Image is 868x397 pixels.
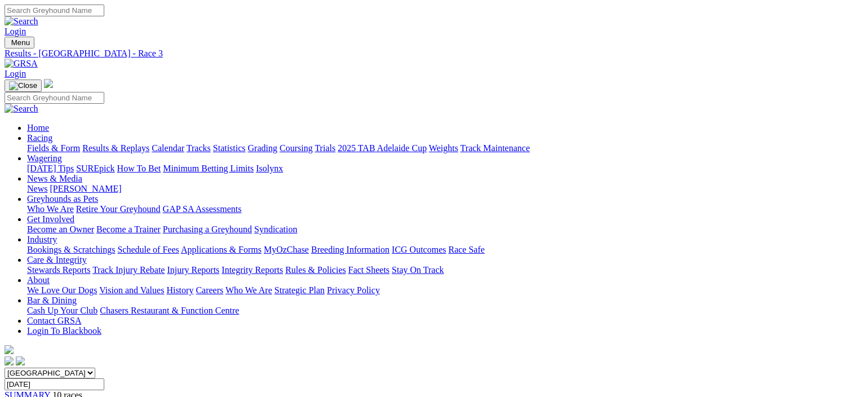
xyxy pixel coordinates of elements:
a: How To Bet [117,164,161,173]
a: Login [5,69,26,78]
a: Rules & Policies [285,265,346,275]
a: Who We Are [27,204,74,214]
a: Bookings & Scratchings [27,245,115,254]
a: Trials [315,143,335,153]
input: Search [5,92,104,104]
a: Care & Integrity [27,255,87,264]
a: Results - [GEOGRAPHIC_DATA] - Race 3 [5,48,855,59]
a: Statistics [213,143,246,153]
a: GAP SA Assessments [163,204,242,214]
a: MyOzChase [264,245,309,254]
a: Become a Trainer [96,224,161,234]
button: Toggle navigation [5,37,34,48]
img: logo-grsa-white.png [44,79,53,88]
a: Fact Sheets [348,265,389,275]
a: Industry [27,235,57,244]
div: Racing [27,143,855,153]
a: Applications & Forms [181,245,262,254]
a: Become an Owner [27,224,94,234]
a: Minimum Betting Limits [163,164,254,173]
a: Weights [429,143,458,153]
a: Track Injury Rebate [92,265,165,275]
a: Vision and Values [99,285,164,295]
div: Greyhounds as Pets [27,204,855,214]
a: Careers [196,285,223,295]
a: Isolynx [256,164,283,173]
a: Chasers Restaurant & Function Centre [100,306,239,315]
a: Syndication [254,224,297,234]
div: News & Media [27,184,855,194]
div: Care & Integrity [27,265,855,275]
a: ICG Outcomes [392,245,446,254]
a: Contact GRSA [27,316,81,325]
a: Stewards Reports [27,265,90,275]
a: [PERSON_NAME] [50,184,121,193]
a: Race Safe [448,245,484,254]
img: facebook.svg [5,356,14,365]
img: Search [5,104,38,114]
a: Strategic Plan [274,285,325,295]
button: Toggle navigation [5,80,42,92]
img: logo-grsa-white.png [5,345,14,354]
a: Injury Reports [167,265,219,275]
a: SUREpick [76,164,114,173]
a: Breeding Information [311,245,389,254]
a: Track Maintenance [460,143,530,153]
img: Close [9,81,37,90]
a: Bar & Dining [27,295,77,305]
img: twitter.svg [16,356,25,365]
a: We Love Our Dogs [27,285,97,295]
a: Retire Your Greyhound [76,204,161,214]
a: Tracks [187,143,211,153]
div: About [27,285,855,295]
div: Get Involved [27,224,855,235]
a: Results & Replays [82,143,149,153]
a: History [166,285,193,295]
a: [DATE] Tips [27,164,74,173]
div: Industry [27,245,855,255]
a: Privacy Policy [327,285,380,295]
a: Integrity Reports [222,265,283,275]
a: Who We Are [225,285,272,295]
a: About [27,275,50,285]
img: GRSA [5,59,38,69]
a: News & Media [27,174,82,183]
input: Search [5,5,104,16]
a: Greyhounds as Pets [27,194,98,204]
span: Menu [11,38,30,47]
div: Bar & Dining [27,306,855,316]
input: Select date [5,378,104,390]
a: Coursing [280,143,313,153]
a: Get Involved [27,214,74,224]
a: News [27,184,47,193]
a: Schedule of Fees [117,245,179,254]
a: Fields & Form [27,143,80,153]
a: Login To Blackbook [27,326,101,336]
a: Grading [248,143,277,153]
a: Stay On Track [392,265,444,275]
a: Wagering [27,153,62,163]
a: Home [27,123,49,133]
a: Racing [27,133,52,143]
img: Search [5,16,38,27]
a: Calendar [152,143,184,153]
a: Purchasing a Greyhound [163,224,252,234]
a: 2025 TAB Adelaide Cup [338,143,427,153]
div: Wagering [27,164,855,174]
a: Login [5,27,26,36]
a: Cash Up Your Club [27,306,98,315]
